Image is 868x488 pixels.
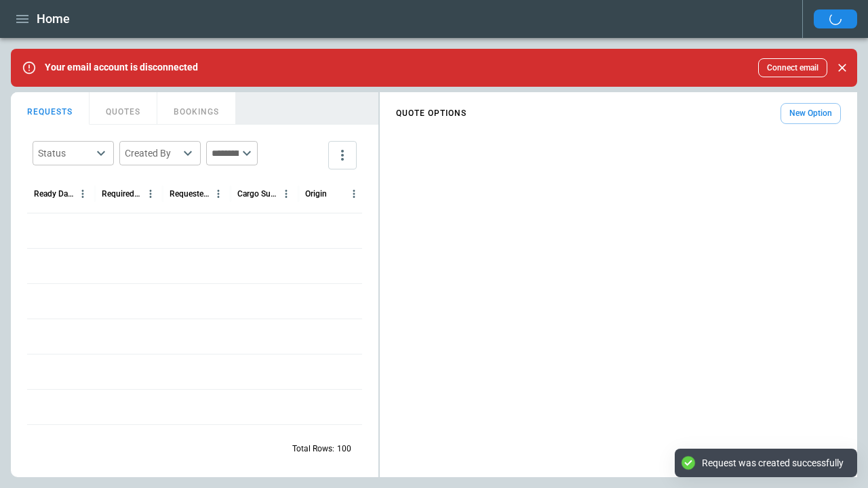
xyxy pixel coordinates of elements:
[170,189,210,199] div: Requested Route
[833,53,852,83] div: dismiss
[102,189,142,199] div: Required Date & Time (UTC+03:00)
[142,185,159,203] button: Required Date & Time (UTC+03:00) column menu
[702,457,844,469] div: Request was created successfully
[380,98,857,129] div: scrollable content
[38,146,92,160] div: Status
[396,110,467,117] h4: QUOTE OPTIONS
[34,189,74,199] div: Ready Date & Time (UTC+03:00)
[210,185,227,203] button: Requested Route column menu
[125,146,179,160] div: Created By
[305,189,327,199] div: Origin
[237,189,277,199] div: Cargo Summary
[292,443,334,455] p: Total Rows:
[328,141,357,169] button: more
[277,185,295,203] button: Cargo Summary column menu
[90,92,157,125] button: QUOTES
[833,58,852,77] button: Close
[345,185,363,203] button: Origin column menu
[337,443,351,455] p: 100
[37,11,70,27] h1: Home
[11,92,90,125] button: REQUESTS
[758,58,827,77] button: Connect email
[157,92,236,125] button: BOOKINGS
[74,185,92,203] button: Ready Date & Time (UTC+03:00) column menu
[781,103,841,124] button: New Option
[45,62,198,73] p: Your email account is disconnected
